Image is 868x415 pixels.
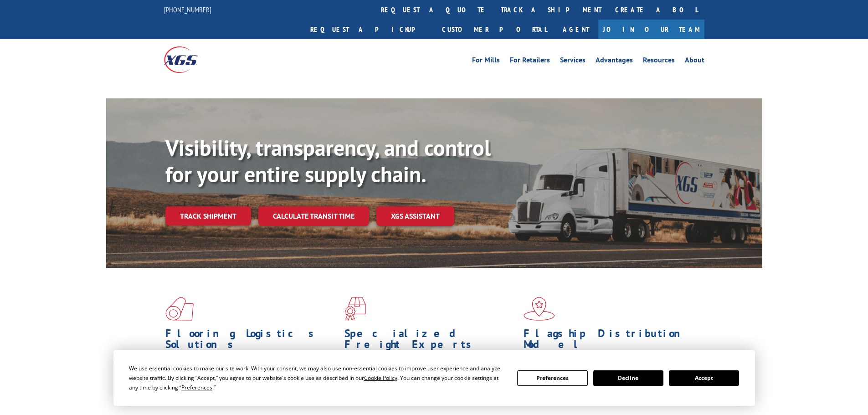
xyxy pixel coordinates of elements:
[303,20,435,39] a: Request a pickup
[344,297,366,321] img: xgs-icon-focused-on-flooring-red
[510,56,550,67] a: For Retailers
[165,297,194,321] img: xgs-icon-total-supply-chain-intelligence-red
[560,56,586,67] a: Services
[258,206,369,226] a: Calculate transit time
[593,370,663,386] button: Decline
[129,364,506,392] div: We use essential cookies to make our site work. With your consent, we may also use non-essential ...
[435,20,554,39] a: Customer Portal
[472,56,500,67] a: For Mills
[164,5,211,14] a: [PHONE_NUMBER]
[685,56,704,67] a: About
[181,384,212,391] span: Preferences
[596,56,633,67] a: Advantages
[554,20,598,39] a: Agent
[598,20,704,39] a: Join Our Team
[364,374,397,382] span: Cookie Policy
[524,328,696,354] h1: Flagship Distribution Model
[524,297,555,321] img: xgs-icon-flagship-distribution-model-red
[517,370,587,386] button: Preferences
[165,328,338,354] h1: Flooring Logistics Solutions
[165,206,251,225] a: Track shipment
[376,206,454,226] a: XGS ASSISTANT
[344,328,517,354] h1: Specialized Freight Experts
[643,56,675,67] a: Resources
[165,133,491,188] b: Visibility, transparency, and control for your entire supply chain.
[669,370,739,386] button: Accept
[113,350,755,406] div: Cookie Consent Prompt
